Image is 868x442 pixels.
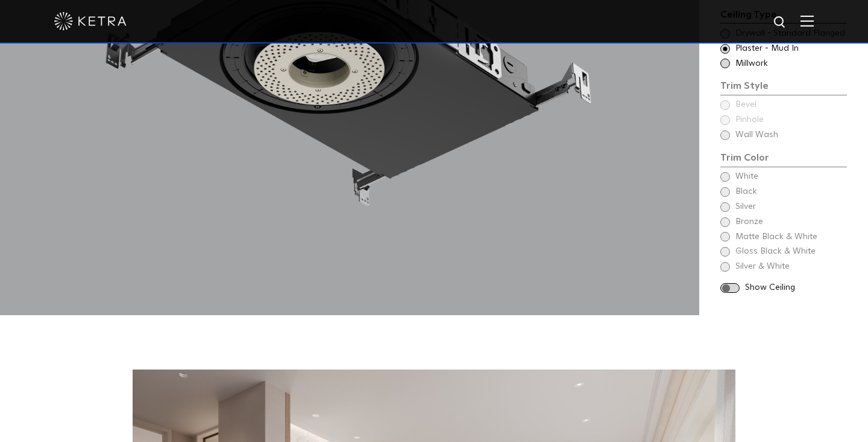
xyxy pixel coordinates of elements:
[773,15,788,30] img: search icon
[800,15,814,27] img: Hamburger%20Nav.svg
[745,282,847,294] span: Show Ceiling
[735,43,846,55] span: Plaster - Mud In
[735,58,846,70] span: Millwork
[54,12,127,30] img: ketra-logo-2019-white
